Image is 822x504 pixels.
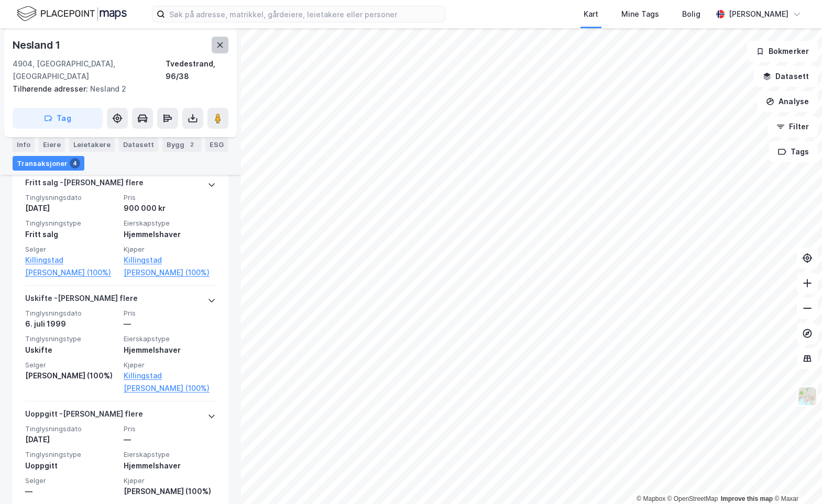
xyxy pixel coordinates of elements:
div: 900 000 kr [124,202,216,215]
div: Bygg [162,137,201,152]
button: Filter [768,116,818,137]
div: Bolig [682,8,700,20]
a: Mapbox [637,495,665,502]
div: [PERSON_NAME] (100%) [25,369,117,382]
input: Søk på adresse, matrikkel, gårdeiere, leietakere eller personer [165,6,445,22]
div: Tvedestrand, 96/38 [166,58,228,83]
span: Tinglysningstype [25,334,117,343]
button: Datasett [754,66,818,87]
button: Tag [13,108,103,129]
div: Fritt salg [25,228,117,241]
div: Mine Tags [621,8,659,20]
div: [DATE] [25,433,117,446]
div: — [124,433,216,446]
span: Selger [25,476,117,485]
div: [DATE] [25,202,117,215]
a: Killingstad [PERSON_NAME] (100%) [25,254,117,279]
div: Uskifte - [PERSON_NAME] flere [25,292,138,309]
div: Uoppgitt [25,460,117,472]
div: Leietakere [69,137,115,152]
span: Eierskapstype [124,450,216,459]
div: 2 [187,139,197,150]
img: logo.f888ab2527a4732fd821a326f86c7f29.svg [17,5,127,23]
span: Kjøper [124,476,216,485]
a: Improve this map [721,495,773,502]
div: [PERSON_NAME] [729,8,788,20]
a: Killingstad [PERSON_NAME] (100%) [124,369,216,395]
div: Hjemmelshaver [124,344,216,356]
span: Tinglysningstype [25,450,117,459]
div: Uskifte [25,344,117,356]
span: Tinglysningsdato [25,424,117,433]
div: — [124,318,216,330]
div: ESG [205,137,228,152]
span: Tinglysningstype [25,219,117,228]
a: Killingstad [PERSON_NAME] (100%) [124,254,216,279]
div: Eiere [39,137,65,152]
span: Selger [25,361,117,369]
span: Kjøper [124,361,216,369]
span: Pris [124,424,216,433]
div: Transaksjoner [13,156,84,171]
span: Eierskapstype [124,334,216,343]
button: Analyse [757,91,818,112]
div: — [25,485,117,498]
span: Tinglysningsdato [25,193,117,202]
iframe: Chat Widget [770,454,822,504]
span: Selger [25,245,117,254]
div: 4 [70,158,80,169]
div: Hjemmelshaver [124,228,216,241]
div: Datasett [119,137,158,152]
div: Nesland 1 [13,37,62,53]
div: [PERSON_NAME] (100%) [124,485,216,498]
div: Uoppgitt - [PERSON_NAME] flere [25,408,143,424]
div: Kart [584,8,598,20]
div: Fritt salg - [PERSON_NAME] flere [25,176,144,193]
div: Info [13,137,35,152]
img: Z [797,386,817,406]
div: Hjemmelshaver [124,460,216,472]
a: OpenStreetMap [667,495,718,502]
button: Tags [769,141,818,162]
span: Tinglysningsdato [25,309,117,318]
div: Nesland 2 [13,83,220,95]
button: Bokmerker [747,41,818,62]
div: 4904, [GEOGRAPHIC_DATA], [GEOGRAPHIC_DATA] [13,58,166,83]
div: 6. juli 1999 [25,318,117,330]
span: Pris [124,309,216,318]
span: Tilhørende adresser: [13,84,90,93]
span: Kjøper [124,245,216,254]
span: Eierskapstype [124,219,216,228]
span: Pris [124,193,216,202]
